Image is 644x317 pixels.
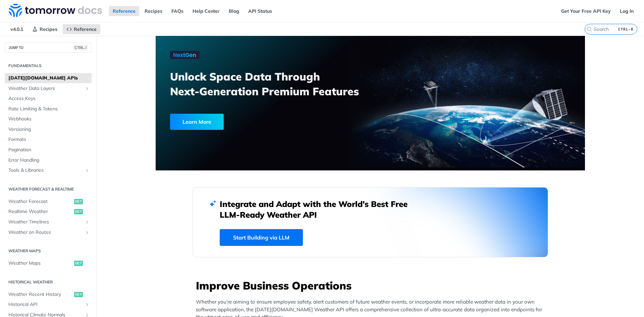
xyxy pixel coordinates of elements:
a: Webhooks [5,114,92,124]
a: FAQs [168,6,187,16]
span: Access Keys [8,95,90,102]
span: Reference [74,26,97,32]
button: Show subpages for Weather on Routes [85,230,90,235]
a: [DATE][DOMAIN_NAME] APIs [5,73,92,83]
span: Versioning [8,126,90,133]
a: API Status [245,6,276,16]
a: Weather Mapsget [5,258,92,268]
h3: Improve Business Operations [196,278,548,293]
h2: Weather Forecast & realtime [5,186,92,192]
img: Tomorrow.io Weather API Docs [9,4,102,17]
a: Access Keys [5,94,92,104]
span: v4.0.1 [7,24,27,34]
a: Tools & LibrariesShow subpages for Tools & Libraries [5,165,92,175]
a: Recipes [141,6,166,16]
span: Pagination [8,147,90,153]
span: get [74,209,83,214]
h2: Fundamentals [5,63,92,69]
svg: Search [587,27,592,32]
a: Recipes [29,24,61,34]
button: Show subpages for Weather Data Layers [85,86,90,91]
a: Help Center [189,6,223,16]
span: [DATE][DOMAIN_NAME] APIs [8,75,90,82]
a: Weather Forecastget [5,197,92,207]
button: Show subpages for Weather Timelines [85,219,90,225]
span: Weather Data Layers [8,85,83,92]
span: Realtime Weather [8,208,72,215]
a: Get Your Free API Key [557,6,614,16]
a: Formats [5,135,92,145]
a: Reference [63,24,100,34]
span: get [74,292,83,297]
span: Weather Timelines [8,219,83,225]
span: Historical API [8,301,83,308]
a: Weather on RoutesShow subpages for Weather on Routes [5,227,92,237]
h2: Integrate and Adapt with the World’s Best Free LLM-Ready Weather API [220,199,418,220]
a: Historical APIShow subpages for Historical API [5,300,92,310]
a: Versioning [5,124,92,135]
span: CTRL-/ [73,45,88,50]
button: Show subpages for Historical API [85,302,90,307]
a: Start Building via LLM [220,229,303,246]
span: Tools & Libraries [8,167,83,174]
img: NextGen [170,51,200,59]
span: Weather Recent History [8,291,72,298]
a: Weather Recent Historyget [5,289,92,300]
div: Learn More [170,114,224,130]
a: Reference [109,6,139,16]
h2: Historical Weather [5,279,92,285]
span: get [74,199,83,204]
kbd: CTRL-K [616,26,635,33]
a: Weather TimelinesShow subpages for Weather Timelines [5,217,92,227]
a: Error Handling [5,155,92,165]
span: Recipes [40,26,57,32]
a: Blog [225,6,243,16]
span: Error Handling [8,157,90,164]
button: Show subpages for Tools & Libraries [85,168,90,173]
a: Log In [616,6,637,16]
span: Weather Forecast [8,198,72,205]
span: Weather Maps [8,260,72,267]
a: Weather Data LayersShow subpages for Weather Data Layers [5,84,92,94]
a: Pagination [5,145,92,155]
h3: Unlock Space Data Through Next-Generation Premium Features [170,69,378,99]
button: JUMP TOCTRL-/ [5,43,92,53]
span: Webhooks [8,116,90,122]
span: Rate Limiting & Tokens [8,106,90,112]
h2: Weather Maps [5,248,92,254]
a: Realtime Weatherget [5,207,92,217]
a: Learn More [170,114,336,130]
a: Rate Limiting & Tokens [5,104,92,114]
span: Formats [8,136,90,143]
span: Weather on Routes [8,229,83,236]
span: get [74,261,83,266]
